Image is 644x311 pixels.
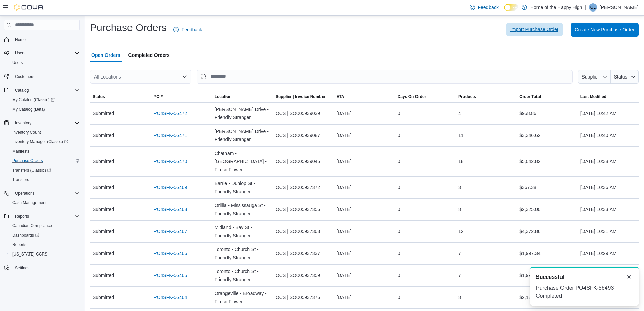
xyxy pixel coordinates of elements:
[578,225,639,238] div: [DATE] 10:31 AM
[15,74,34,80] span: Customers
[90,91,151,102] button: Status
[517,181,577,194] div: $367.38
[458,293,461,302] span: 8
[600,3,639,12] p: [PERSON_NAME]
[7,147,82,156] button: Manifests
[9,199,49,207] a: Cash Management
[93,183,114,192] span: Submitted
[4,32,80,290] nav: Complex example
[398,131,400,139] span: 0
[334,203,395,216] div: [DATE]
[12,264,80,272] span: Settings
[580,94,606,99] span: Last Modified
[9,105,48,113] a: My Catalog (Beta)
[334,269,395,282] div: [DATE]
[12,107,45,112] span: My Catalog (Beta)
[458,109,461,117] span: 4
[9,231,80,239] span: Dashboards
[93,205,114,214] span: Submitted
[478,4,498,11] span: Feedback
[398,183,400,192] span: 0
[273,181,334,194] div: OCS | SO005937372
[9,157,80,165] span: Purchase Orders
[9,176,80,184] span: Transfers
[9,59,25,67] a: Users
[276,94,326,99] span: Supplier | Invoice Number
[9,105,80,113] span: My Catalog (Beta)
[578,91,639,102] button: Last Modified
[506,23,563,36] button: Import Purchase Order
[9,241,80,249] span: Reports
[128,48,170,62] span: Completed Orders
[7,95,82,105] a: My Catalog (Classic)
[7,249,82,259] button: [US_STATE] CCRS
[458,227,464,236] span: 12
[517,155,577,168] div: $5,042.82
[93,271,114,280] span: Submitted
[153,205,187,214] a: PO4SFK-56468
[215,267,270,284] span: Toronto - Church St - Friendly Stranger
[398,249,400,258] span: 0
[536,273,564,281] span: Successful
[519,94,541,99] span: Order Total
[458,183,461,192] span: 3
[517,91,577,102] button: Order Total
[504,4,518,11] input: Dark Mode
[575,26,635,33] span: Create New Purchase Order
[1,86,82,95] button: Catalog
[536,284,633,300] div: Purchase Order PO4SFK-56493 Completed
[7,165,82,175] a: Transfers (Classic)
[1,188,82,198] button: Operations
[273,129,334,142] div: OCS | SO005939087
[334,155,395,168] div: [DATE]
[215,245,270,262] span: Toronto - Church St - Friendly Stranger
[517,247,577,260] div: $1,997.34
[336,94,344,99] span: ETA
[585,3,586,12] p: |
[12,49,80,57] span: Users
[93,109,114,117] span: Submitted
[334,107,395,120] div: [DATE]
[15,88,29,93] span: Catalog
[182,26,202,33] span: Feedback
[456,91,517,102] button: Products
[153,227,187,236] a: PO4SFK-56467
[7,137,82,147] a: Inventory Manager (Classic)
[12,97,55,103] span: My Catalog (Classic)
[9,166,54,174] a: Transfers (Classic)
[15,265,29,271] span: Settings
[12,35,80,44] span: Home
[9,128,80,136] span: Inventory Count
[7,221,82,230] button: Canadian Compliance
[7,58,82,67] button: Users
[215,223,270,240] span: Midland - Bay St - Friendly Stranger
[153,293,187,302] a: PO4SFK-56464
[517,107,577,120] div: $958.86
[273,225,334,238] div: OCS | SO005937303
[536,273,633,281] div: Notification
[7,105,82,114] button: My Catalog (Beta)
[273,269,334,282] div: OCS | SO005937359
[458,157,464,165] span: 18
[12,223,52,228] span: Canadian Compliance
[458,94,476,99] span: Products
[578,129,639,142] div: [DATE] 10:40 AM
[9,231,42,239] a: Dashboards
[12,189,80,197] span: Operations
[153,271,187,280] a: PO4SFK-56465
[458,271,461,280] span: 7
[273,291,334,304] div: OCS | SO005937376
[7,240,82,249] button: Reports
[12,49,28,57] button: Users
[398,94,426,99] span: Days On Order
[578,155,639,168] div: [DATE] 10:38 AM
[614,74,627,80] span: Status
[458,131,464,139] span: 11
[151,91,212,102] button: PO #
[273,203,334,216] div: OCS | SO005937356
[153,157,187,165] a: PO4SFK-56470
[215,179,270,196] span: Barrie - Dunlop St - Friendly Stranger
[9,176,32,184] a: Transfers
[12,130,41,135] span: Inventory Count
